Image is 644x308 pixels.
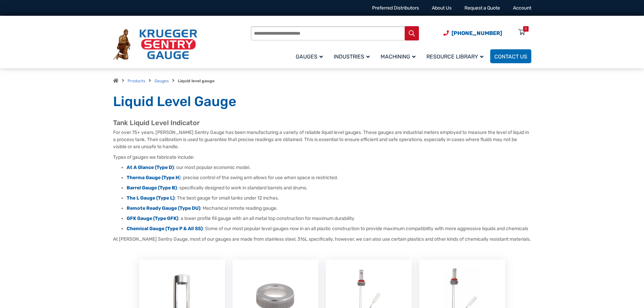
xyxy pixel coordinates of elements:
[525,26,527,32] div: 0
[127,185,177,191] a: Barrel Gauge (Type B)
[127,164,531,171] li: : our most popular economic model.
[127,185,531,191] li: : specifically designed to work in standard barrels and drums.
[154,79,169,83] a: Gauges
[372,5,419,11] a: Preferred Distributors
[330,48,376,64] a: Industries
[113,154,531,161] p: Types of gauges we fabricate include:
[113,93,531,110] h1: Liquid Level Gauge
[113,236,531,243] p: At [PERSON_NAME] Sentry Gauge, most of our gauges are made from stainless steel, 316L specificall...
[334,53,370,60] span: Industries
[127,175,179,181] strong: Therma Gauge (Type H
[464,5,500,11] a: Request a Quote
[127,226,203,232] a: Chemical Gauge (Type P & All SS)
[292,48,330,64] a: Gauges
[127,175,181,181] a: Therma Gauge (Type H)
[490,49,531,63] a: Contact Us
[127,216,178,221] a: GFK Gauge (Type GFK)
[432,5,452,11] a: About Us
[452,30,502,36] span: [PHONE_NUMBER]
[113,119,531,127] h2: Tank Liquid Level Indicator
[113,29,197,60] img: Krueger Sentry Gauge
[426,53,483,60] span: Resource Library
[443,29,502,37] a: Phone Number (920) 434-8860
[127,215,531,222] li: : a lower profile fill gauge with an all metal top construction for maximum durability
[494,53,527,60] span: Contact Us
[178,79,215,83] strong: Liquid level gauge
[376,48,422,64] a: Machining
[422,48,490,64] a: Resource Library
[127,205,200,211] a: Remote Ready Gauge (Type DU)
[127,225,531,232] li: : Some of our most popular level gauges now in an all plastic construction to provide maximum com...
[127,195,531,202] li: : The best gauge for small tanks under 12 inches.
[127,195,174,201] a: The L Gauge (Type L)
[296,53,323,60] span: Gauges
[127,165,174,170] a: At A Glance (Type D)
[127,174,531,181] li: : precise control of the swing arm allows for use when space is restricted.
[513,5,531,11] a: Account
[128,79,145,83] a: Products
[381,53,416,60] span: Machining
[113,129,531,150] p: For over 75+ years, [PERSON_NAME] Sentry Gauge has been manufacturing a variety of reliable liqui...
[127,205,531,212] li: : Mechanical remote reading gauge.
